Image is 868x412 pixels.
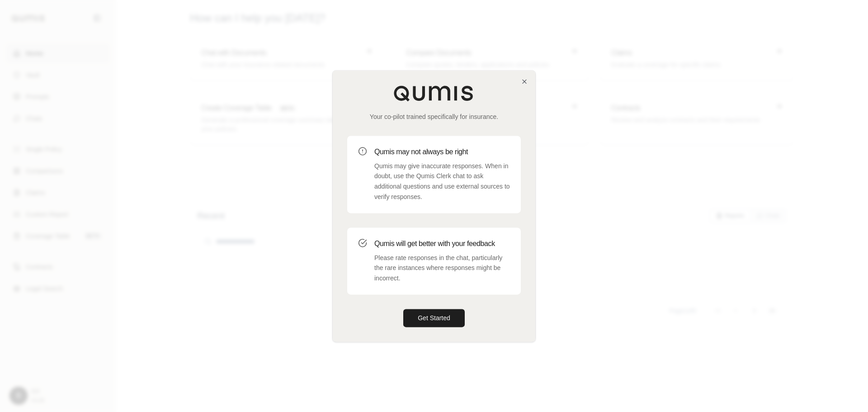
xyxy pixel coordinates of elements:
p: Qumis may give inaccurate responses. When in doubt, use the Qumis Clerk chat to ask additional qu... [374,161,510,202]
h3: Qumis will get better with your feedback [374,238,510,249]
p: Please rate responses in the chat, particularly the rare instances where responses might be incor... [374,253,510,284]
img: Qumis Logo [393,85,475,101]
button: Get Started [403,309,465,327]
p: Your co-pilot trained specifically for insurance. [347,112,521,121]
h3: Qumis may not always be right [374,147,510,157]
